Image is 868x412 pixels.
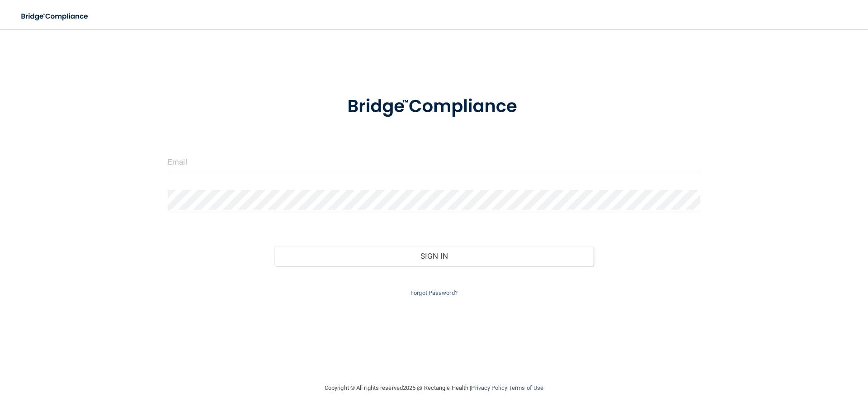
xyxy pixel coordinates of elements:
[329,83,539,130] img: bridge_compliance_login_screen.278c3ca4.svg
[509,384,543,391] a: Terms of Use
[712,348,857,384] iframe: Drift Widget Chat Controller
[14,7,97,26] img: bridge_compliance_login_screen.278c3ca4.svg
[471,384,507,391] a: Privacy Policy
[410,289,458,296] a: Forgot Password?
[168,152,700,172] input: Email
[274,246,594,266] button: Sign In
[269,374,599,403] div: Copyright © All rights reserved 2025 @ Rectangle Health | |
